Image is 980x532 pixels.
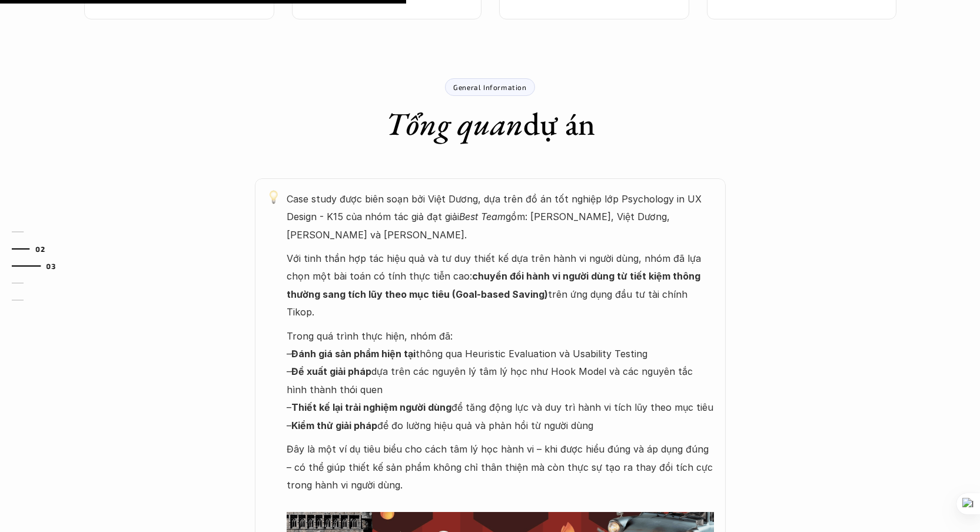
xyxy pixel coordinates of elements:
strong: 03 [46,262,55,270]
em: Tổng quan [386,103,523,144]
h1: dự án [386,105,595,143]
p: Trong quá trình thực hiện, nhóm đã: – thông qua Heuristic Evaluation và Usability Testing – dựa t... [287,327,714,434]
p: Case study được biên soạn bởi Việt Dương, dựa trên đồ án tốt nghiệp lớp Psychology in UX Design -... [287,190,714,244]
strong: Đánh giá sản phẩm hiện tại [291,348,416,360]
p: General Information [453,83,526,91]
a: 02 [12,242,68,256]
strong: Thiết kế lại trải nghiệm người dùng [291,401,451,413]
p: Đây là một ví dụ tiêu biểu cho cách tâm lý học hành vi – khi được hiểu đúng và áp dụng đúng – có ... [287,440,714,512]
a: 03 [12,259,68,273]
em: Best Team [459,211,506,222]
p: Với tinh thần hợp tác hiệu quả và tư duy thiết kế dựa trên hành vi người dùng, nhóm đã lựa chọn m... [287,250,714,321]
strong: Đề xuất giải pháp [291,365,371,377]
strong: Kiểm thử giải pháp [291,420,377,431]
strong: 02 [36,245,45,253]
strong: chuyển đổi hành vi người dùng từ tiết kiệm thông thường sang tích lũy theo mục tiêu (Goal-based S... [287,270,703,300]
